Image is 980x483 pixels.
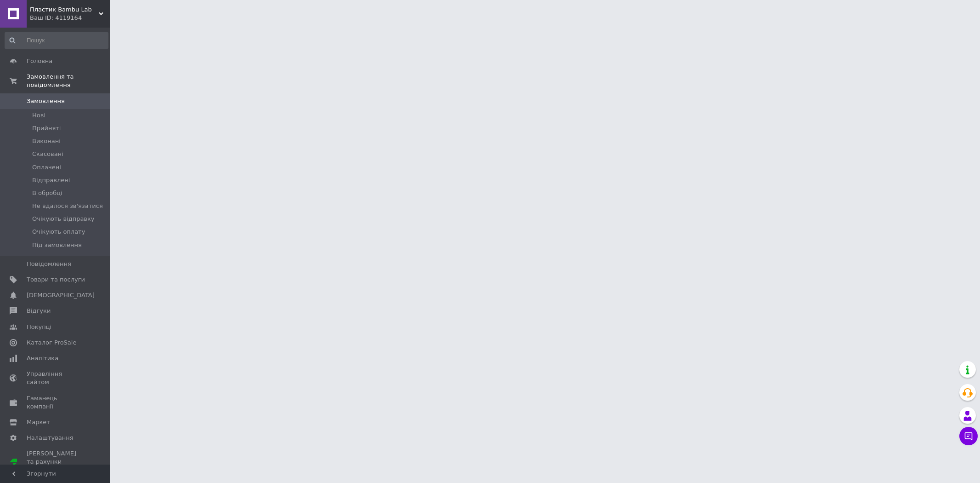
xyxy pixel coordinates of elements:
[32,111,45,120] span: Нові
[5,32,108,49] input: Пошук
[27,73,110,89] span: Замовлення та повідомлення
[30,6,99,14] span: Пластик Bambu Lab
[32,124,61,132] span: Прийняті
[27,307,51,315] span: Відгуки
[27,354,58,362] span: Аналітика
[27,97,65,105] span: Замовлення
[32,215,95,223] span: Очікують відправку
[32,176,70,184] span: Відправлені
[959,427,978,445] button: Чат з покупцем
[32,241,82,249] span: Під замовлення
[27,449,85,475] span: [PERSON_NAME] та рахунки
[30,14,110,22] div: Ваш ID: 4119164
[27,370,85,386] span: Управління сайтом
[32,189,62,197] span: В обробці
[32,228,85,236] span: Очікують оплату
[27,339,76,347] span: Каталог ProSale
[27,394,85,411] span: Гаманець компанії
[27,276,85,284] span: Товари та послуги
[27,260,71,268] span: Повідомлення
[27,434,74,442] span: Налаштування
[27,418,50,426] span: Маркет
[32,202,103,210] span: Не вдалося зв'язатися
[32,150,63,158] span: Скасовані
[27,291,95,299] span: [DEMOGRAPHIC_DATA]
[32,163,61,172] span: Оплачені
[27,323,51,331] span: Покупці
[27,57,52,65] span: Головна
[32,137,61,145] span: Виконані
